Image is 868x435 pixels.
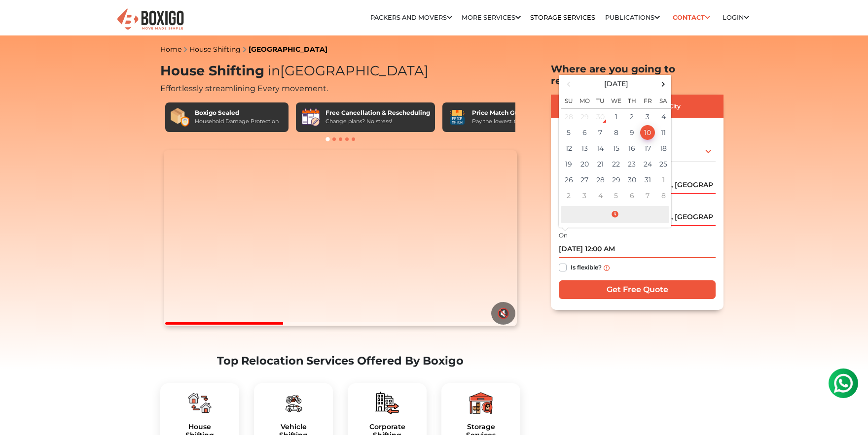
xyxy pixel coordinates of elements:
[116,7,185,32] img: Boxigo
[608,91,624,109] th: We
[559,280,716,299] input: Get Free Quote
[189,45,241,54] a: House Shifting
[188,391,212,415] img: boxigo_packers_and_movers_plan
[669,10,713,25] a: Contact
[561,91,577,109] th: Su
[264,63,429,79] span: [GEOGRAPHIC_DATA]
[195,117,279,126] div: Household Damage Protection
[491,302,515,325] button: 🔇
[472,108,547,117] div: Price Match Guarantee
[10,10,30,30] img: whatsapp-icon.svg
[160,63,520,79] h1: House Shifting
[170,107,190,127] img: Boxigo Sealed
[370,14,452,21] a: Packers and Movers
[592,91,608,109] th: Tu
[325,117,430,126] div: Change plans? No stress!
[723,14,749,21] a: Login
[160,84,328,93] span: Effortlessly streamlining Every movement.
[571,262,602,272] label: Is flexible?
[164,150,516,327] video: Your browser does not support the video tag.
[562,77,576,91] span: Previous Month
[605,14,660,21] a: Publications
[593,109,608,124] div: 30
[325,108,430,117] div: Free Cancellation & Rescheduling
[561,210,669,219] a: Select Time
[268,63,280,79] span: in
[195,108,279,117] div: Boxigo Sealed
[447,107,467,127] img: Price Match Guarantee
[559,231,568,240] label: On
[301,107,321,127] img: Free Cancellation & Rescheduling
[657,77,670,91] span: Next Month
[640,91,655,109] th: Fr
[604,265,610,271] img: info
[577,77,655,91] th: Select Month
[282,391,305,415] img: boxigo_packers_and_movers_plan
[624,91,640,109] th: Th
[375,391,399,415] img: boxigo_packers_and_movers_plan
[249,45,327,54] a: [GEOGRAPHIC_DATA]
[160,354,520,368] h2: Top Relocation Services Offered By Boxigo
[551,63,723,87] h2: Where are you going to relocate?
[530,14,595,21] a: Storage Services
[577,91,592,109] th: Mo
[559,241,716,258] input: Moving date
[472,117,547,126] div: Pay the lowest. Guaranteed!
[462,14,521,21] a: More services
[160,45,181,54] a: Home
[655,91,671,109] th: Sa
[469,391,493,415] img: boxigo_packers_and_movers_plan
